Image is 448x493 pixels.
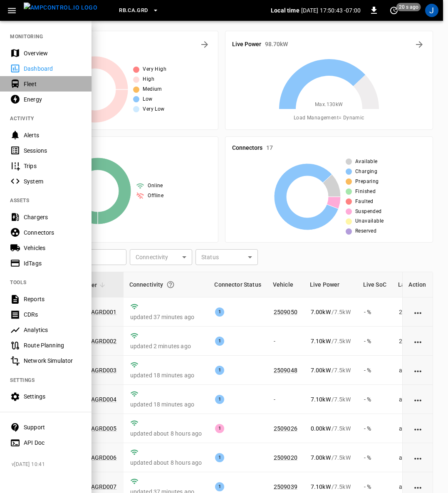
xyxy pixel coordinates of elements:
[24,146,82,155] div: Sessions
[425,4,438,17] div: profile-icon
[24,341,82,349] div: Route Planning
[24,423,82,431] div: Support
[12,461,85,469] span: v [DATE] 10:41
[24,392,82,401] div: Settings
[24,310,82,319] div: CDRs
[24,2,97,13] img: ampcontrol.io logo
[24,162,82,170] div: Trips
[387,4,401,17] button: set refresh interval
[24,80,82,88] div: Fleet
[24,326,82,334] div: Analytics
[24,295,82,303] div: Reports
[396,3,421,11] span: 20 s ago
[24,259,82,268] div: IdTags
[119,6,148,15] span: RB.CA.GRD
[24,438,82,447] div: API Doc
[24,357,82,365] div: Network Simulator
[271,6,299,15] p: Local time
[24,177,82,186] div: System
[24,49,82,57] div: Overview
[24,228,82,237] div: Connectors
[24,244,82,252] div: Vehicles
[24,131,82,139] div: Alerts
[24,213,82,221] div: Chargers
[301,6,361,15] p: [DATE] 17:50:43 -07:00
[24,95,82,104] div: Energy
[24,64,82,73] div: Dashboard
